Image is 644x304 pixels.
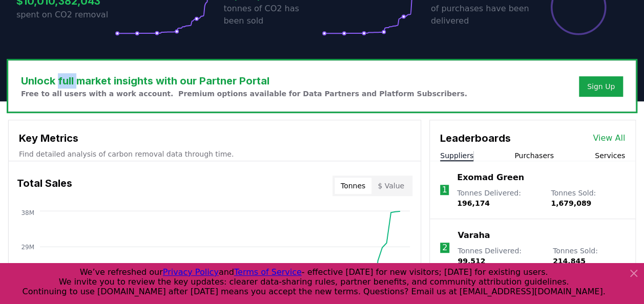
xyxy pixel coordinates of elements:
[21,209,34,216] tspan: 38M
[514,150,554,161] button: Purchasers
[19,131,410,146] h3: Key Metrics
[587,81,615,92] a: Sign Up
[440,150,473,161] button: Suppliers
[442,242,447,254] p: 2
[457,199,490,207] span: 196,174
[595,150,625,161] button: Services
[458,246,543,266] p: Tonnes Delivered :
[458,257,485,265] span: 99,512
[457,188,541,208] p: Tonnes Delivered :
[457,171,524,184] a: Exomad Green
[551,188,625,208] p: Tonnes Sold :
[440,131,511,146] h3: Leaderboards
[16,9,115,21] p: spent on CO2 removal
[579,76,623,97] button: Sign Up
[223,3,322,27] p: tonnes of CO2 has been sold
[335,178,371,194] button: Tonnes
[21,73,467,89] h3: Unlock full market insights with our Partner Portal
[551,199,591,207] span: 1,679,089
[553,246,625,266] p: Tonnes Sold :
[553,257,586,265] span: 214,845
[21,89,467,99] p: Free to all users with a work account. Premium options available for Data Partners and Platform S...
[371,178,410,194] button: $ Value
[431,3,529,27] p: of purchases have been delivered
[458,229,490,242] a: Varaha
[17,176,72,196] h3: Total Sales
[442,184,447,196] p: 1
[593,132,625,144] a: View All
[21,243,34,250] tspan: 29M
[19,149,410,159] p: Find detailed analysis of carbon removal data through time.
